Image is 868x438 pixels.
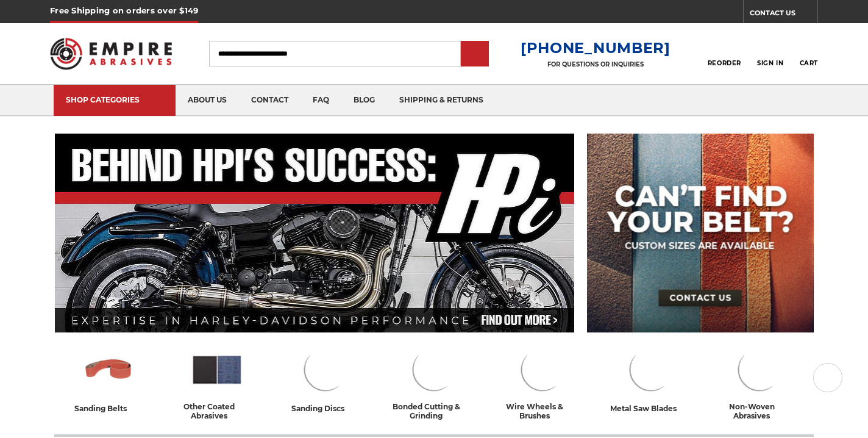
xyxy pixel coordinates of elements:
a: sanding discs [276,343,375,415]
div: sanding belts [74,402,143,415]
span: Cart [800,59,818,67]
a: blog [341,85,387,116]
div: sanding discs [291,402,360,415]
img: Empire Abrasives [50,30,172,77]
div: other coated abrasives [168,402,266,420]
div: SHOP CATEGORIES [66,95,163,104]
img: Metal Saw Blades [624,343,678,396]
a: sanding belts [59,343,158,415]
img: Banner for an interview featuring Horsepower Inc who makes Harley performance upgrades featured o... [55,134,574,332]
a: CONTACT US [750,6,817,23]
a: non-woven abrasives [710,343,809,420]
a: Cart [800,40,818,67]
a: other coated abrasives [168,343,266,420]
div: bonded cutting & grinding [385,402,483,420]
div: wire wheels & brushes [493,402,592,420]
span: Sign In [757,59,783,67]
span: Reorder [708,59,741,67]
img: Other Coated Abrasives [190,343,244,396]
img: Non-woven Abrasives [733,343,786,396]
a: faq [301,85,341,116]
a: wire wheels & brushes [493,343,592,420]
a: shipping & returns [387,85,496,116]
input: Submit [463,42,487,66]
p: FOR QUESTIONS OR INQUIRIES [521,60,671,68]
a: about us [176,85,239,116]
a: Reorder [708,40,741,66]
a: [PHONE_NUMBER] [521,39,671,57]
div: metal saw blades [610,402,692,415]
img: promo banner for custom belts. [587,134,814,332]
img: Bonded Cutting & Grinding [407,343,461,396]
img: Wire Wheels & Brushes [516,343,569,396]
a: metal saw blades [602,343,700,415]
button: Next [813,363,842,392]
a: bonded cutting & grinding [385,343,483,420]
div: non-woven abrasives [710,402,809,420]
a: contact [239,85,301,116]
img: Sanding Belts [82,343,135,396]
img: Sanding Discs [299,343,352,396]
